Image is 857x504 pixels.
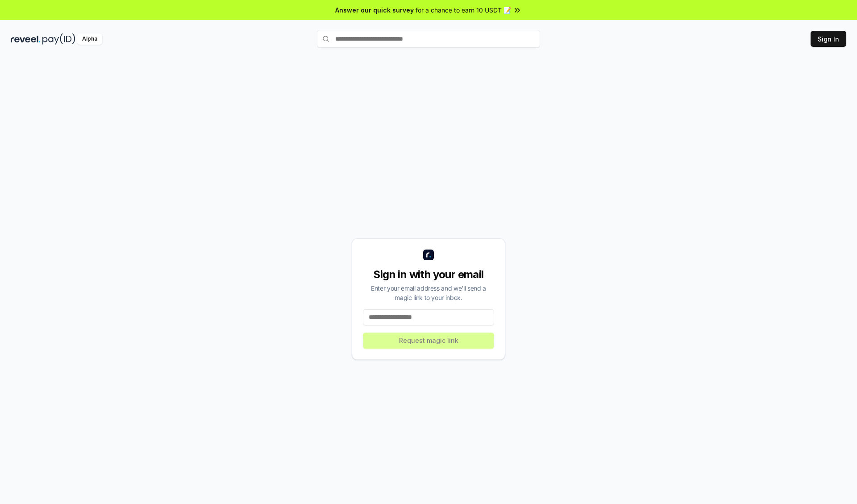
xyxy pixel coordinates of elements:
div: Sign in with your email [363,267,494,282]
span: for a chance to earn 10 USDT 📝 [416,5,511,15]
span: Answer our quick survey [335,5,414,15]
img: reveel_dark [11,33,41,45]
div: Enter your email address and we’ll send a magic link to your inbox. [363,283,494,302]
img: logo_small [423,250,434,260]
img: pay_id [42,33,75,45]
button: Sign In [811,31,846,47]
div: Alpha [77,33,102,45]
